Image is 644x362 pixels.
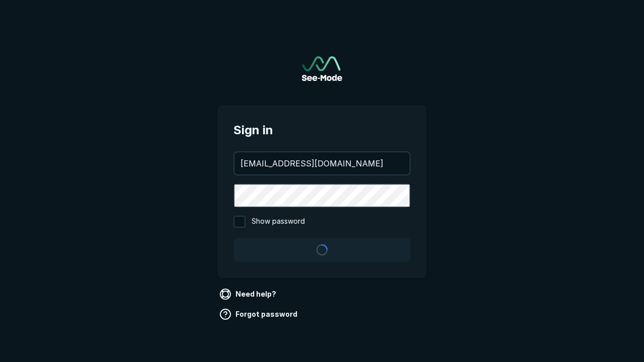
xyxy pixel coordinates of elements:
a: Need help? [217,286,280,302]
span: Show password [252,216,305,228]
input: your@email.com [234,152,410,174]
span: Sign in [233,121,411,139]
img: See-Mode Logo [302,56,342,81]
a: Go to sign in [302,56,342,81]
a: Forgot password [217,306,301,322]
